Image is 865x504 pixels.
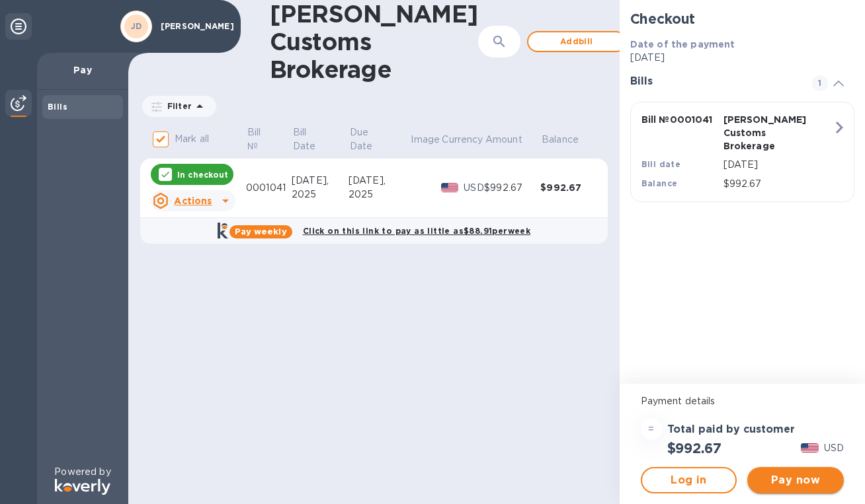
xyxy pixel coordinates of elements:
[162,100,192,112] p: Filter
[235,227,287,236] b: Pay weekly
[484,181,540,195] div: $992.67
[55,479,110,495] img: Logo
[177,169,228,180] p: In checkout
[485,133,540,147] span: Amount
[667,440,721,456] h2: $992.67
[667,423,795,436] h3: Total paid by customer
[441,183,459,192] img: USD
[723,158,833,172] p: [DATE]
[641,419,662,440] div: =
[801,443,819,452] img: USD
[641,394,844,408] p: Payment details
[292,188,349,201] div: 2025
[411,133,440,147] p: Image
[293,126,347,153] span: Bill Date
[175,132,209,146] p: Mark all
[247,126,291,153] span: Bill №
[54,465,110,479] p: Powered by
[292,174,349,188] div: [DATE],
[630,51,854,65] p: [DATE]
[812,75,828,91] span: 1
[641,159,681,169] b: Bill date
[824,441,844,455] p: USD
[349,188,410,201] div: 2025
[540,181,597,194] div: $992.67
[542,133,596,147] span: Balance
[653,472,725,488] span: Log in
[131,21,142,31] b: JD
[527,31,626,52] button: Addbill
[485,133,522,147] p: Amount
[246,181,292,195] div: 0001041
[247,126,274,153] p: Bill №
[630,11,854,27] h2: Checkout
[48,102,67,112] b: Bills
[723,177,833,191] p: $992.67
[48,63,118,77] p: Pay
[630,75,796,88] h3: Bills
[349,174,410,188] div: [DATE],
[350,126,409,153] span: Due Date
[350,126,391,153] p: Due Date
[539,34,614,50] span: Add bill
[630,102,854,202] button: Bill №0001041[PERSON_NAME] Customs BrokerageBill date[DATE]Balance$992.67
[293,126,330,153] p: Bill Date
[758,472,833,488] span: Pay now
[641,467,737,493] button: Log in
[641,113,718,126] p: Bill № 0001041
[464,181,484,195] p: USD
[174,196,212,206] u: Actions
[542,133,579,147] p: Balance
[303,226,530,236] b: Click on this link to pay as little as $88.91 per week
[161,22,227,31] p: [PERSON_NAME]
[747,467,844,493] button: Pay now
[723,113,800,153] p: [PERSON_NAME] Customs Brokerage
[641,178,678,188] b: Balance
[442,133,483,147] p: Currency
[630,39,735,50] b: Date of the payment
